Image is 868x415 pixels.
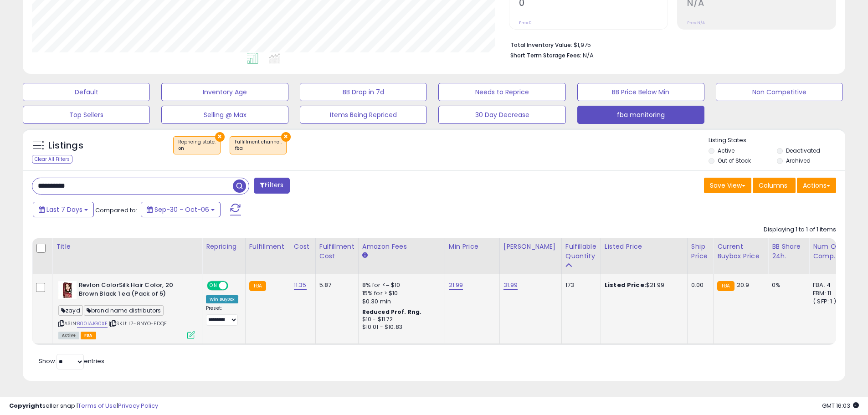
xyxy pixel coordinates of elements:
[362,281,438,289] div: 8% for <= $10
[95,206,137,215] span: Compared to:
[23,83,150,101] button: Default
[78,401,117,410] a: Terms of Use
[449,242,496,251] div: Min Price
[109,320,167,327] span: | SKU: L7-8NYO-EDQF
[753,178,796,193] button: Columns
[704,178,751,193] button: Save View
[58,281,77,299] img: 41VTQ-+Sj4L._SL40_.jpg
[737,281,750,289] span: 20.9
[161,106,288,124] button: Selling @ Max
[813,281,843,289] div: FBA: 4
[249,242,286,251] div: Fulfillment
[77,320,108,328] a: B00IAJG0XE
[519,20,532,26] small: Prev: 0
[58,305,83,316] span: zayd
[709,136,845,145] p: Listing States:
[254,178,289,194] button: Filters
[178,138,216,152] span: Repricing state :
[178,145,216,152] div: on
[605,281,680,289] div: $21.99
[79,281,190,300] b: Revlon ColorSilk Hair Color, 20 Brown Black 1 ea (Pack of 5)
[208,282,219,290] span: ON
[141,202,221,217] button: Sep-30 - Oct-06
[118,401,158,410] a: Privacy Policy
[206,295,238,303] div: Win BuyBox
[300,106,427,124] button: Items Being Repriced
[691,281,706,289] div: 0.00
[605,242,683,251] div: Listed Price
[687,20,705,26] small: Prev: N/A
[362,323,438,331] div: $10.01 - $10.83
[813,242,846,261] div: Num of Comp.
[813,289,843,297] div: FBM: 11
[577,106,704,124] button: fba monitoring
[565,242,597,261] div: Fulfillable Quantity
[9,401,42,410] strong: Copyright
[32,155,72,164] div: Clear All Filters
[718,147,734,154] label: Active
[33,202,94,217] button: Last 7 Days
[46,205,82,214] span: Last 7 Days
[772,281,802,289] div: 0%
[39,357,104,365] span: Show: entries
[718,157,751,164] label: Out of Stock
[716,83,843,101] button: Non Competitive
[822,401,859,410] span: 2025-10-14 16:03 GMT
[81,332,96,339] span: FBA
[691,242,709,261] div: Ship Price
[786,157,811,164] label: Archived
[786,147,820,154] label: Deactivated
[717,281,734,291] small: FBA
[565,281,594,289] div: 173
[764,225,836,234] div: Displaying 1 to 1 of 1 items
[362,297,438,306] div: $0.30 min
[294,281,307,290] a: 11.35
[797,178,836,193] button: Actions
[362,251,368,260] small: Amazon Fees.
[510,51,581,59] b: Short Term Storage Fees:
[362,289,438,297] div: 15% for > $10
[161,83,288,101] button: Inventory Age
[577,83,704,101] button: BB Price Below Min
[84,305,164,316] span: brand name distributors
[154,205,209,214] span: Sep-30 - Oct-06
[449,281,463,290] a: 21.99
[206,305,238,326] div: Preset:
[294,242,312,251] div: Cost
[56,242,198,251] div: Title
[583,51,594,60] span: N/A
[206,242,241,251] div: Repricing
[235,145,282,152] div: fba
[438,106,565,124] button: 30 Day Decrease
[58,281,195,338] div: ASIN:
[362,308,422,316] b: Reduced Prof. Rng.
[319,242,354,261] div: Fulfillment Cost
[319,281,351,289] div: 5.87
[605,281,646,289] b: Listed Price:
[300,83,427,101] button: BB Drop in 7d
[717,242,764,261] div: Current Buybox Price
[9,402,158,410] div: seller snap | |
[249,281,266,291] small: FBA
[813,297,843,306] div: ( SFP: 1 )
[503,242,558,251] div: [PERSON_NAME]
[438,83,565,101] button: Needs to Reprice
[215,132,225,142] button: ×
[281,132,291,142] button: ×
[48,139,83,152] h5: Listings
[510,39,829,50] li: $1,975
[503,281,518,290] a: 31.99
[235,138,282,152] span: Fulfillment channel :
[772,242,805,261] div: BB Share 24h.
[362,316,438,323] div: $10 - $11.72
[759,181,787,190] span: Columns
[58,332,79,339] span: All listings currently available for purchase on Amazon
[23,106,150,124] button: Top Sellers
[227,282,241,290] span: OFF
[362,242,441,251] div: Amazon Fees
[510,41,572,49] b: Total Inventory Value:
